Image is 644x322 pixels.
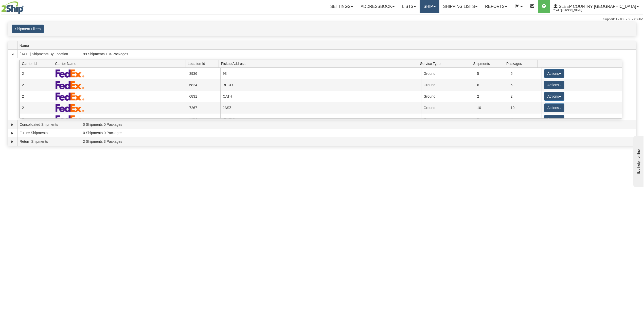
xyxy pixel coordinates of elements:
td: 0 Shipments 0 Packages [81,120,636,129]
img: FedEx Express® [56,81,85,89]
td: CATH [220,91,421,102]
button: Actions [544,81,564,89]
button: Actions [544,103,564,112]
td: 2 Shipments 3 Packages [81,137,636,146]
span: Carrier Id [22,60,53,67]
td: 2 [475,91,508,102]
span: Sleep Country [GEOGRAPHIC_DATA] [558,4,636,9]
td: 0 Shipments 0 Packages [81,129,636,137]
td: 6 [508,79,542,91]
td: Ground [421,114,475,125]
span: Pickup Address [221,60,418,67]
td: 2 [20,91,53,102]
button: Shipment Filters [12,25,44,33]
td: BECO [220,79,421,91]
span: Name [20,42,81,49]
a: Reports [481,0,511,13]
span: 2044 / [PERSON_NAME] [553,8,592,13]
a: Collapse [10,52,15,57]
td: 2 [20,79,53,91]
td: Ground [421,79,475,91]
td: 93 [220,68,421,79]
td: Consolidated Shipments [17,120,81,129]
td: 7634 [187,114,220,125]
img: FedEx Express® [56,69,85,78]
td: 8 [475,114,508,125]
span: Shipments [473,60,504,67]
td: JASZ [220,102,421,114]
td: Ground [421,102,475,114]
td: 10 [508,102,542,114]
span: Location Id [188,60,219,67]
img: FedEx Express® [56,104,85,112]
td: 8 [508,114,542,125]
a: Expand [10,131,15,136]
td: 2 [508,91,542,102]
td: 6 [475,79,508,91]
td: 6831 [187,91,220,102]
td: 10 [475,102,508,114]
td: Return Shipments [17,137,81,146]
td: 2 [20,114,53,125]
td: [DATE] Shipments By Location [17,50,81,58]
td: Ground [421,91,475,102]
a: Lists [398,0,420,13]
iframe: chat widget [632,135,643,187]
div: Support: 1 - 855 - 55 - 2SHIP [1,17,643,22]
td: 99 Shipments 104 Packages [81,50,636,58]
td: 2 [20,102,53,114]
span: Carrier Name [55,60,186,67]
button: Actions [544,115,564,124]
td: 5 [475,68,508,79]
td: 3936 [187,68,220,79]
a: Expand [10,122,15,127]
td: Ground [421,68,475,79]
button: Actions [544,69,564,78]
td: BEDDN [220,114,421,125]
a: Shipping lists [439,0,481,13]
img: FedEx Express® [56,92,85,101]
img: FedEx Express® [56,115,85,123]
a: Addressbook [357,0,398,13]
img: logo2044.jpg [1,1,24,14]
td: 6824 [187,79,220,91]
div: live help - online [4,4,47,8]
td: 5 [508,68,542,79]
a: Settings [326,0,357,13]
button: Actions [544,92,564,101]
td: 7267 [187,102,220,114]
td: Future Shipments [17,129,81,137]
td: 2 [20,68,53,79]
a: Sleep Country [GEOGRAPHIC_DATA] 2044 / [PERSON_NAME] [550,0,642,13]
a: Expand [10,139,15,144]
a: Ship [420,0,439,13]
span: Service Type [420,60,471,67]
span: Packages [506,60,537,67]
